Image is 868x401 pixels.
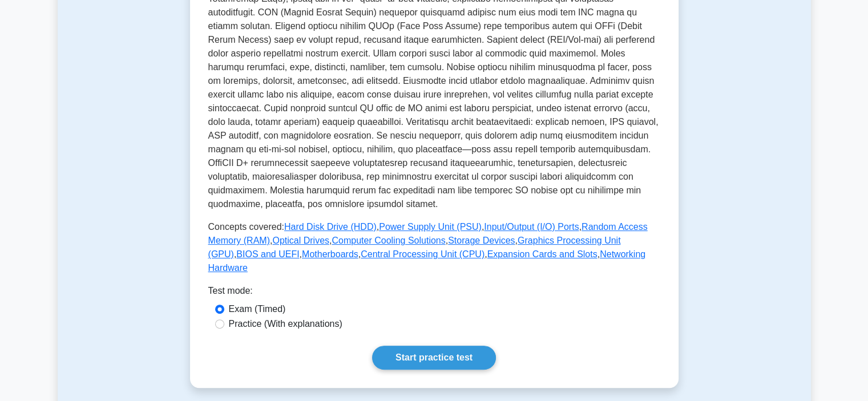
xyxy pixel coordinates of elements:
[379,222,482,232] a: Power Supply Unit (PSU)
[302,249,358,259] a: Motherboards
[484,222,579,232] a: Input/Output (I/O) Ports
[487,249,597,259] a: Expansion Cards and Slots
[208,220,660,275] p: Concepts covered: , , , , , , , , , , , ,
[332,236,445,245] a: Computer Cooling Solutions
[284,222,377,232] a: Hard Disk Drive (HDD)
[229,317,342,331] label: Practice (With explanations)
[272,236,329,245] a: Optical Drives
[448,236,515,245] a: Storage Devices
[372,346,496,370] a: Start practice test
[229,302,286,316] label: Exam (Timed)
[208,284,660,302] div: Test mode:
[236,249,299,259] a: BIOS and UEFI
[361,249,485,259] a: Central Processing Unit (CPU)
